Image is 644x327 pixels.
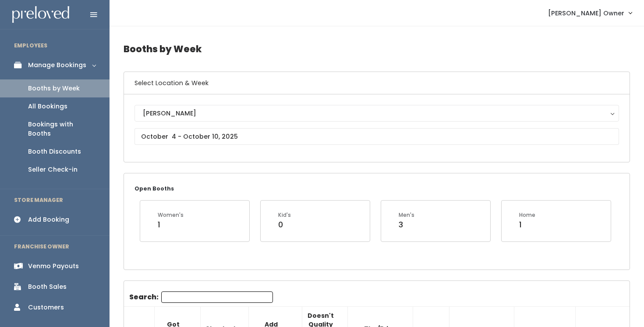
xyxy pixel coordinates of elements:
[278,219,291,230] div: 0
[28,120,96,138] div: Bookings with Booths
[539,4,640,22] a: [PERSON_NAME] Owner
[143,108,611,118] div: [PERSON_NAME]
[519,219,535,230] div: 1
[519,211,535,219] div: Home
[28,84,80,93] div: Booths by Week
[28,282,67,291] div: Booth Sales
[548,8,624,18] span: [PERSON_NAME] Owner
[278,211,291,219] div: Kid's
[28,165,78,174] div: Seller Check-in
[134,185,174,192] small: Open Booths
[399,211,414,219] div: Men's
[134,128,619,145] input: October 4 - October 10, 2025
[28,147,81,156] div: Booth Discounts
[28,303,64,312] div: Customers
[28,215,69,224] div: Add Booking
[134,105,619,122] button: [PERSON_NAME]
[28,262,79,271] div: Venmo Payouts
[12,6,69,23] img: preloved logo
[129,291,273,303] label: Search:
[124,37,630,61] h4: Booths by Week
[399,219,414,230] div: 3
[28,102,67,111] div: All Bookings
[124,72,630,94] h6: Select Location & Week
[161,291,273,303] input: Search:
[158,211,184,219] div: Women's
[158,219,184,230] div: 1
[28,61,86,70] div: Manage Bookings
